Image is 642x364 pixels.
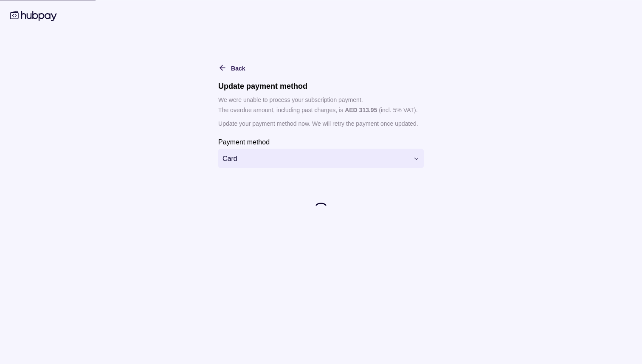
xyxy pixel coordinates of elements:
[218,136,270,147] label: Payment method
[218,95,424,104] p: We were unable to process your subscription payment.
[218,138,270,145] p: Payment method
[218,119,424,128] p: Update your payment method now. We will retry the payment once updated.
[345,106,377,113] p: AED 313.95
[218,105,424,114] p: The overdue amount, including past charges, is (incl. 5% VAT).
[218,81,424,90] h1: Update payment method
[231,65,245,71] span: Back
[218,62,245,73] button: Back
